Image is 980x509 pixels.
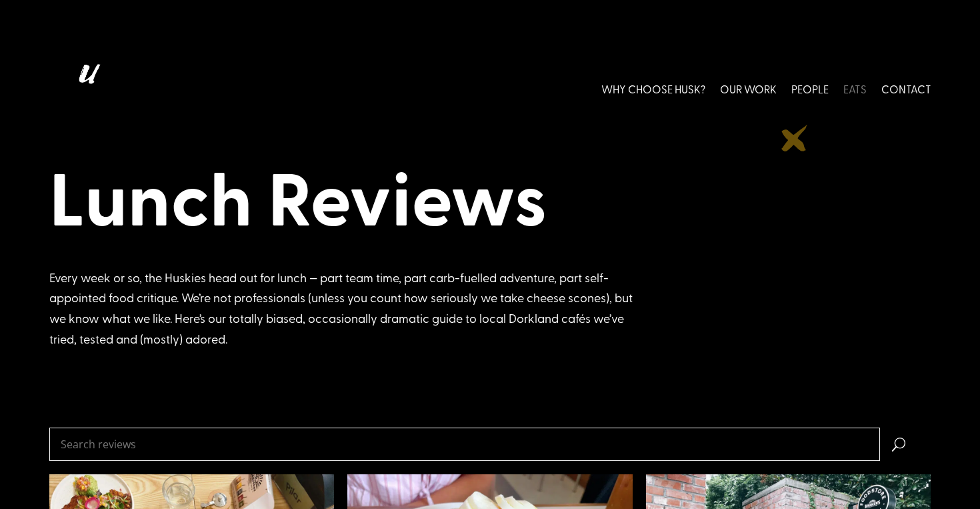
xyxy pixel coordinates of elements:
h1: Lunch Reviews [49,153,931,247]
div: Every week or so, the Huskies head out for lunch — part team time, part carb-fuelled adventure, p... [49,268,649,349]
a: EATS [843,59,867,118]
input: Search reviews [49,428,881,461]
a: OUR WORK [720,59,777,118]
a: PEOPLE [791,59,829,118]
a: CONTACT [881,59,931,118]
a: WHY CHOOSE HUSK? [601,59,705,118]
img: Husk logo [49,59,123,118]
span: U [880,428,931,461]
